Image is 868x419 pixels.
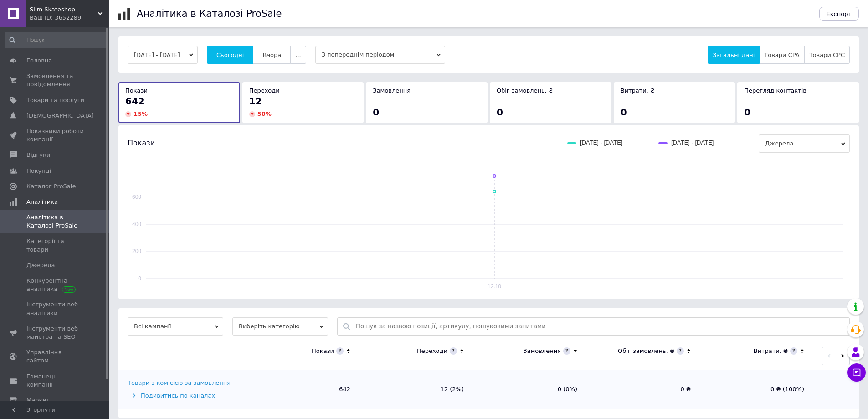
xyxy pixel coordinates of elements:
span: Виберіть категорію [232,317,328,336]
span: Вчора [262,52,281,58]
button: Товари CPA [759,46,804,64]
span: Перегляд контактів [744,87,806,94]
span: Категорії та товари [26,237,84,253]
div: Покази [312,347,334,355]
span: Конкурентна аналітика [26,277,84,293]
span: Покази [128,138,155,148]
div: Обіг замовлень, ₴ [618,347,674,355]
td: 12 (2%) [360,370,473,409]
td: 0 ₴ [586,370,700,409]
button: Експорт [819,7,859,21]
span: З попереднім періодом [315,46,445,64]
span: Товари CPC [809,52,845,58]
span: Джерела [759,134,850,153]
div: Подивитись по каналах [128,392,244,400]
div: Переходи [417,347,447,355]
span: Аналітика [26,198,58,206]
button: Вчора [253,46,291,64]
span: Управління сайтом [26,348,84,365]
span: Показники роботи компанії [26,127,84,144]
span: Товари CPA [764,52,799,58]
span: Загальні дані [713,52,755,58]
span: Головна [26,57,52,65]
span: Маркет [26,396,50,404]
span: Джерела [26,261,55,269]
button: [DATE] - [DATE] [128,46,198,64]
span: Відгуки [26,151,50,159]
input: Пошук [5,32,108,48]
span: Аналітика в Каталозі ProSale [26,213,84,230]
span: Витрати, ₴ [621,87,655,94]
h1: Аналітика в Каталозі ProSale [137,8,282,19]
text: 200 [132,248,141,254]
span: 642 [125,96,144,107]
button: Чат з покупцем [847,363,866,382]
text: 12.10 [488,283,501,290]
span: Каталог ProSale [26,182,76,191]
button: Загальні дані [708,46,760,64]
text: 600 [132,194,141,200]
span: ... [295,52,301,58]
span: Обіг замовлень, ₴ [497,87,553,94]
div: Замовлення [523,347,561,355]
span: Покази [125,87,148,94]
span: Переходи [249,87,280,94]
div: Товари з комісією за замовлення [128,379,231,387]
span: Товари та послуги [26,96,84,104]
span: 15 % [134,110,148,117]
span: 50 % [257,110,272,117]
text: 400 [132,221,141,228]
span: 0 [497,107,503,118]
span: Сьогодні [216,52,244,58]
span: 0 [621,107,627,118]
span: Всі кампанії [128,317,223,336]
div: Ваш ID: 3652289 [30,14,109,22]
span: Замовлення [373,87,411,94]
span: Slim Skateshop [30,5,98,14]
td: 642 [246,370,360,409]
span: 12 [249,96,262,107]
span: Експорт [827,10,852,17]
span: [DEMOGRAPHIC_DATA] [26,112,94,120]
span: 0 [373,107,379,118]
span: 0 [744,107,750,118]
span: Інструменти веб-аналітики [26,300,84,317]
div: Витрати, ₴ [753,347,788,355]
text: 0 [138,275,141,282]
button: ... [290,46,306,64]
span: Інструменти веб-майстра та SEO [26,325,84,341]
span: Покупці [26,167,51,175]
input: Пошук за назвою позиції, артикулу, пошуковими запитами [356,318,845,335]
span: Гаманець компанії [26,372,84,389]
button: Сьогодні [207,46,254,64]
button: Товари CPC [804,46,850,64]
td: 0 (0%) [473,370,586,409]
td: 0 ₴ (100%) [700,370,813,409]
span: Замовлення та повідомлення [26,72,84,88]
